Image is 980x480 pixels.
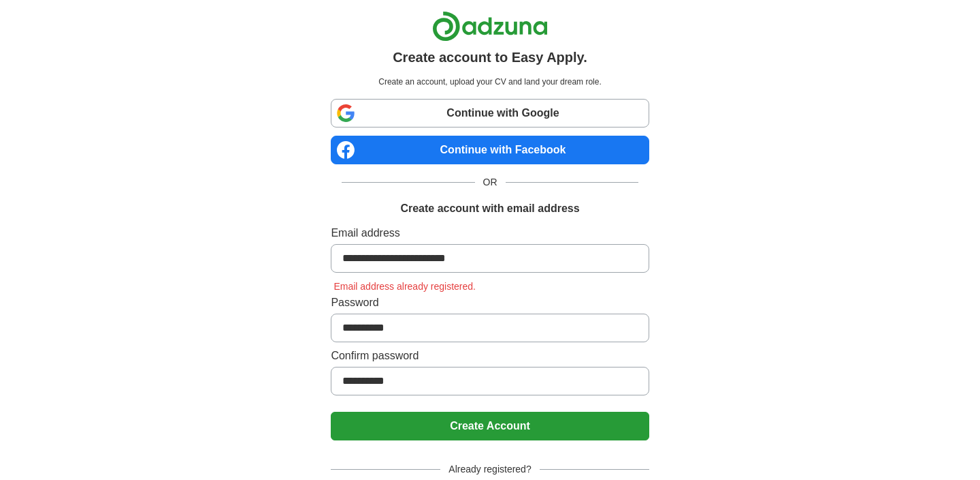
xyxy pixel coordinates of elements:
[432,11,548,42] img: Adzuna logo
[331,412,649,440] button: Create Account
[400,200,579,217] h1: Create account with email address
[331,225,649,241] label: Email address
[331,295,649,311] label: Password
[333,76,646,88] p: Create an account, upload your CV and land your dream role.
[331,281,478,292] span: Email address already registered.
[331,99,649,127] a: Continue with Google
[331,136,649,164] a: Continue with Facebook
[475,175,506,190] span: OR
[440,462,539,477] span: Already registered?
[331,348,649,364] label: Confirm password
[393,47,587,67] h1: Create account to Easy Apply.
